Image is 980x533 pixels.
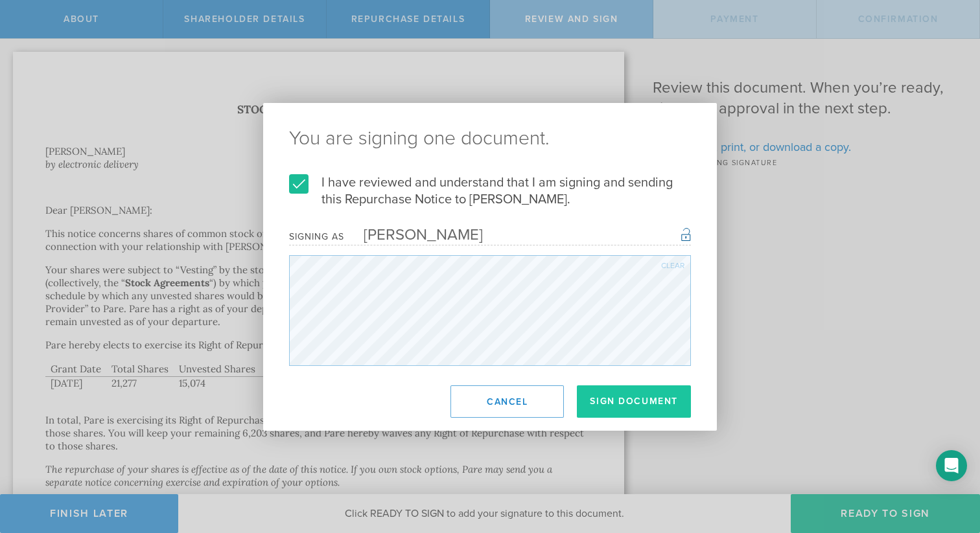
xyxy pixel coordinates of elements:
div: [PERSON_NAME] [344,225,483,244]
div: Open Intercom Messenger [936,450,967,481]
button: Sign Document [577,385,691,418]
label: I have reviewed and understand that I am signing and sending this Repurchase Notice to [PERSON_NA... [289,174,691,208]
div: Signing as [289,231,344,242]
button: Cancel [450,385,564,418]
ng-pluralize: You are signing one document. [289,129,691,148]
